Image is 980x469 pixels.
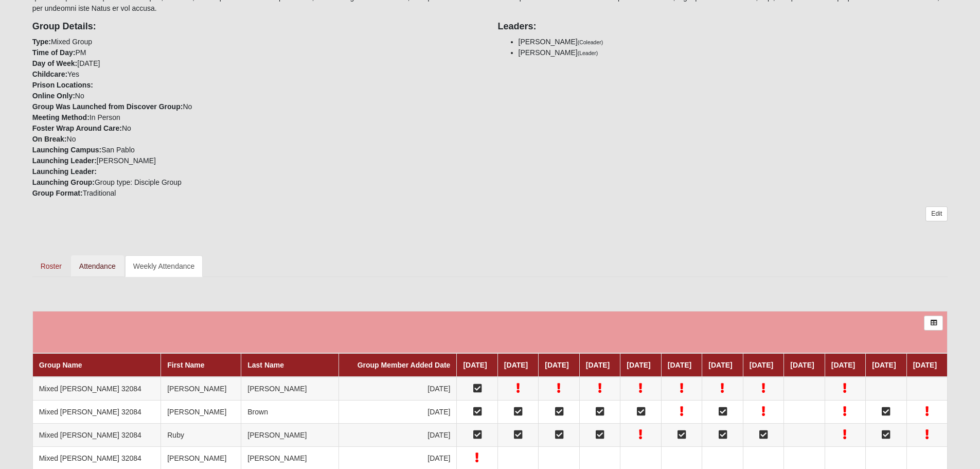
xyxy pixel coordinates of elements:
div: Mixed Group PM [DATE] Yes No No In Person No No San Pablo [PERSON_NAME] Group type: Disciple Grou... [25,14,490,199]
a: Edit [925,206,948,221]
small: (Leader) [578,50,598,56]
strong: Launching Campus: [32,146,102,154]
a: [DATE] [504,361,528,369]
td: [DATE] [339,423,457,446]
strong: Launching Leader: [32,157,97,165]
a: Export to Excel [924,316,943,331]
a: [DATE] [463,361,487,369]
td: Mixed [PERSON_NAME] 32084 [32,377,161,401]
td: Brown [241,400,339,423]
td: [PERSON_NAME] [241,377,339,401]
h4: Leaders: [498,21,948,32]
td: [PERSON_NAME] [161,377,241,401]
a: Last Name [247,361,284,369]
td: Mixed [PERSON_NAME] 32084 [32,423,161,446]
li: [PERSON_NAME] [519,47,948,58]
a: [DATE] [831,361,855,369]
strong: Group Format: [32,189,83,197]
a: [DATE] [627,361,650,369]
li: [PERSON_NAME] [519,37,948,47]
a: [DATE] [545,361,568,369]
a: Roster [32,255,70,277]
a: [DATE] [708,361,732,369]
a: [DATE] [750,361,773,369]
a: [DATE] [913,361,937,369]
td: [DATE] [339,400,457,423]
strong: Launching Leader: [32,167,97,176]
strong: On Break: [32,135,67,143]
a: Attendance [71,255,124,277]
strong: Foster Wrap Around Care: [32,124,122,132]
strong: Type: [32,38,51,46]
a: Group Member Added Date [358,361,451,369]
strong: Group Was Launched from Discover Group: [32,102,183,111]
td: Ruby [161,423,241,446]
a: Weekly Attendance [125,255,203,277]
strong: Day of Week: [32,59,78,67]
strong: Childcare: [32,70,67,78]
strong: Time of Day: [32,48,76,57]
td: [DATE] [339,377,457,401]
td: Mixed [PERSON_NAME] 32084 [32,400,161,423]
a: Group Name [39,361,82,369]
a: [DATE] [872,361,896,369]
a: [DATE] [668,361,691,369]
td: [PERSON_NAME] [161,400,241,423]
small: (Coleader) [578,39,603,45]
strong: Meeting Method: [32,113,90,121]
td: [PERSON_NAME] [241,423,339,446]
strong: Prison Locations: [32,81,93,89]
strong: Launching Group: [32,178,95,186]
strong: Online Only: [32,92,75,100]
a: [DATE] [586,361,610,369]
a: First Name [167,361,204,369]
a: [DATE] [790,361,814,369]
h4: Group Details: [32,21,483,32]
